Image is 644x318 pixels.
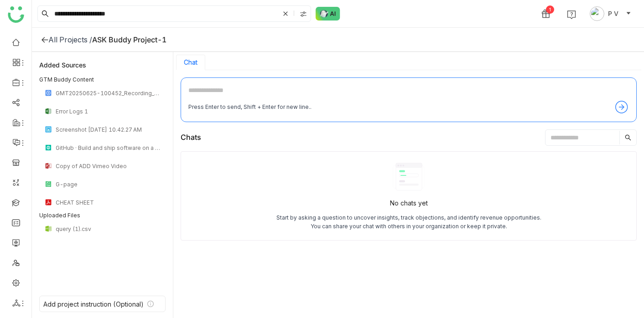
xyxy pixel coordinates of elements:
div: No chats yet [390,198,428,208]
div: GTM Buddy Content [39,76,166,84]
div: ASK Buddy Project-1 [92,35,166,44]
div: Chats [181,132,201,143]
img: avatar [590,6,604,21]
div: CHEAT SHEET [56,199,160,206]
img: mp4.svg [45,89,52,97]
div: Error Logs 1 [56,108,160,115]
div: Copy of ADD Vimeo Video [56,163,160,169]
div: Added Sources [39,59,166,70]
img: csv.svg [45,225,52,232]
img: pdf.svg [45,199,52,206]
div: Add project instruction (Optional) [43,300,144,308]
div: GitHub · Build and ship software on a single, collaborative platform [56,144,160,151]
div: Start by asking a question to uncover insights, track objections, and identify revenue opportunit... [276,214,542,231]
img: paper.svg [45,180,52,188]
div: query (1).csv [56,226,160,232]
div: Press Enter to send, Shift + Enter for new line.. [188,103,312,112]
img: logo [8,6,24,23]
img: pptx.svg [45,162,52,169]
img: png.svg [45,126,52,133]
div: All Projects / [48,35,92,44]
img: xlsx.svg [45,108,52,115]
button: Chat [184,59,197,66]
button: P V [588,6,633,21]
div: Uploaded Files [39,211,166,220]
img: ask-buddy-normal.svg [316,7,340,21]
img: article.svg [45,144,52,151]
div: 1 [546,5,554,14]
div: G-page [56,181,160,188]
div: Screenshot [DATE] 10.42.27 AM [56,126,160,133]
img: search-type.svg [300,10,307,18]
img: help.svg [567,10,576,19]
div: GMT20250625-100452_Recording_1920x1080 [56,90,160,97]
span: P V [608,9,618,19]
